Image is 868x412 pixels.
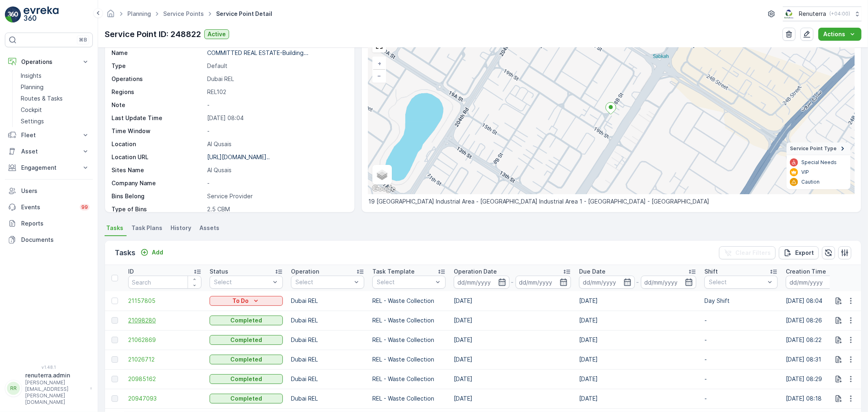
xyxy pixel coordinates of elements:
[214,10,274,18] span: Service Point Detail
[5,183,93,199] a: Users
[575,389,700,408] td: [DATE]
[112,88,204,96] p: Regions
[823,30,845,38] p: Actions
[112,101,204,109] p: Note
[17,116,93,127] a: Settings
[17,70,93,81] a: Insights
[112,192,204,200] p: Bins Belong
[210,374,283,384] button: Completed
[575,311,700,330] td: [DATE]
[368,369,450,389] td: REL - Waste Collection
[373,57,385,70] a: Zoom In
[783,7,861,21] button: Renuterra(+04:00)
[210,296,283,306] button: To Do
[112,153,204,161] p: Location URL
[171,224,191,232] span: History
[704,267,718,276] p: Shift
[232,297,249,305] p: To Do
[207,192,346,200] p: Service Provider
[112,140,204,148] p: Location
[21,219,90,228] p: Reports
[128,297,201,305] a: 21157805
[210,316,283,325] button: Completed
[17,81,93,93] a: Planning
[207,205,346,213] p: 2.5 CBM
[21,187,90,195] p: Users
[112,166,204,174] p: Sites Name
[368,197,855,206] p: 19 [GEOGRAPHIC_DATA] Industrial Area - [GEOGRAPHIC_DATA] Industrial Area 1 - [GEOGRAPHIC_DATA] - ...
[377,72,381,79] span: −
[210,394,283,403] button: Completed
[700,291,782,311] td: Day Shift
[370,184,397,194] img: Google
[21,106,42,114] p: Cockpit
[207,114,346,122] p: [DATE] 08:04
[21,72,42,80] p: Insights
[450,291,575,311] td: [DATE]
[579,276,635,289] input: dd/mm/yyyy
[5,127,93,143] button: Fleet
[112,62,204,70] p: Type
[21,131,77,139] p: Fleet
[700,350,782,369] td: -
[17,93,93,104] a: Routes & Tasks
[21,83,44,91] p: Planning
[210,267,228,276] p: Status
[799,10,826,18] p: Renuterra
[21,147,77,156] p: Asset
[112,75,204,83] p: Operations
[230,336,262,344] p: Completed
[287,311,368,330] td: Dubai REL
[719,246,776,259] button: Clear Filters
[700,389,782,408] td: -
[368,330,450,350] td: REL - Waste Collection
[454,276,509,289] input: dd/mm/yyyy
[636,277,639,287] p: -
[204,29,229,39] button: Active
[5,160,93,176] button: Engagement
[579,267,606,276] p: Due Date
[210,355,283,364] button: Completed
[25,379,86,405] p: [PERSON_NAME][EMAIL_ADDRESS][PERSON_NAME][DOMAIN_NAME]
[21,94,63,103] p: Routes & Tasks
[207,127,346,135] p: -
[207,140,346,148] p: Al Qusais
[25,371,86,379] p: renuterra.admin
[790,145,837,152] span: Service Point Type
[106,12,115,19] a: Homepage
[377,278,433,286] p: Select
[700,330,782,350] td: -
[287,350,368,369] td: Dubai REL
[230,394,262,403] p: Completed
[287,330,368,350] td: Dubai REL
[112,179,204,187] p: Company Name
[450,350,575,369] td: [DATE]
[5,365,93,370] span: v 1.48.1
[7,382,20,395] div: RR
[230,355,262,364] p: Completed
[829,11,850,17] p: ( +04:00 )
[801,159,837,166] p: Special Needs
[575,369,700,389] td: [DATE]
[818,28,861,41] button: Actions
[783,9,796,18] img: Screenshot_2024-07-26_at_13.33.01.png
[112,356,118,363] div: Toggle Row Selected
[5,215,93,232] a: Reports
[112,205,204,213] p: Type of Bins
[210,335,283,345] button: Completed
[128,316,201,324] a: 21098280
[128,355,201,364] a: 21026712
[373,70,385,82] a: Zoom Out
[21,117,44,125] p: Settings
[24,7,59,23] img: logo_light-DOdMpM7g.png
[79,37,87,43] p: ⌘B
[112,127,204,135] p: Time Window
[199,224,219,232] span: Assets
[779,246,819,259] button: Export
[127,10,151,17] a: Planning
[287,389,368,408] td: Dubai REL
[112,114,204,122] p: Last Update Time
[287,369,368,389] td: Dubai REL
